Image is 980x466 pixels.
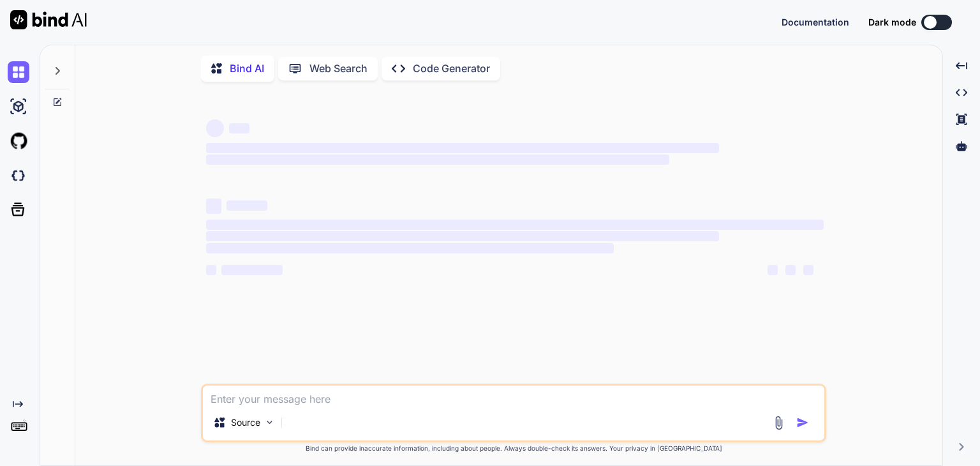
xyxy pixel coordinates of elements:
[768,265,778,275] span: ‌
[206,154,669,165] span: ‌
[206,220,824,230] span: ‌
[201,445,826,453] p: Bind can provide inaccurate information, including about people. Always double-check its answers....
[230,63,264,74] p: Bind AI
[206,199,221,214] span: ‌
[221,265,283,275] span: ‌
[264,417,275,428] img: Pick Models
[206,119,224,137] span: ‌
[8,96,29,117] img: ai-studio
[206,231,718,241] span: ‌
[8,165,29,186] img: darkCloudIdeIcon
[413,63,490,74] p: Code Generator
[782,17,849,27] button: Documentation
[868,16,916,29] span: Dark mode
[229,123,249,133] span: ‌
[231,416,260,429] p: Source
[8,61,29,83] img: chat
[803,265,813,275] span: ‌
[782,17,849,27] span: Documentation
[10,10,87,29] img: Bind AI
[206,265,216,275] span: ‌
[785,265,796,275] span: ‌
[309,63,367,74] p: Web Search
[796,416,809,429] img: icon
[771,416,786,430] img: attachment
[8,130,29,152] img: githubLight
[226,200,267,211] span: ‌
[206,143,718,153] span: ‌
[206,243,614,253] span: ‌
